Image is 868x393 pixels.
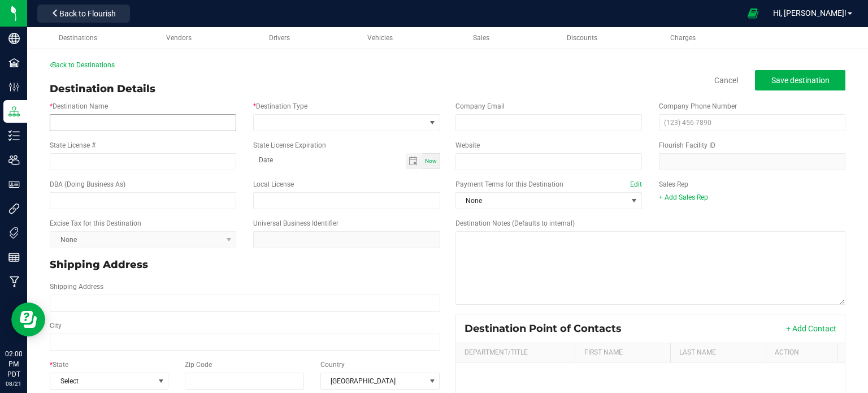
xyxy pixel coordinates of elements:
iframe: Resource center [11,303,45,336]
inline-svg: Integrations [8,203,20,214]
inline-svg: User Roles [8,179,20,190]
a: Cancel [714,75,738,86]
label: Zip Code [185,360,212,370]
th: Action [766,343,837,362]
inline-svg: Tags [8,227,20,239]
label: State License Expiration [253,140,326,150]
p: 08/21 [5,379,22,388]
th: First Name [575,343,670,362]
p: Shipping Address [50,257,440,273]
inline-svg: Manufacturing [8,276,20,287]
label: Shipping Address [50,282,103,292]
button: Save destination [755,70,845,90]
span: Vehicles [367,34,393,42]
button: + Add Contact [786,323,836,334]
label: Flourish Facility ID [659,140,715,150]
label: Country [320,360,345,370]
input: (123) 456-7890 [659,114,845,131]
span: Open Ecommerce Menu [740,2,766,24]
label: State License # [50,140,96,150]
span: Save destination [771,76,830,85]
div: Destination Details [50,81,155,97]
label: Excise Tax for this Destination [50,218,141,228]
label: Destination Type [253,101,307,111]
label: State [50,360,68,370]
label: Payment Terms for this Destination [455,179,642,189]
span: Now [425,158,437,164]
span: Vendors [166,34,192,42]
label: Sales Rep [659,179,688,189]
label: Website [455,140,480,150]
label: Company Email [455,101,505,111]
span: Select [50,373,154,389]
span: None [456,193,627,209]
button: Back to Flourish [37,5,130,23]
div: Destination Point of Contacts [465,322,630,335]
span: Back to Flourish [59,9,116,18]
th: Department/Title [456,343,575,362]
label: Company Phone Number [659,101,737,111]
a: Edit [630,180,642,188]
label: Destination Name [50,101,108,111]
inline-svg: Reports [8,252,20,263]
label: Universal Business Identifier [253,218,338,228]
label: City [50,321,62,331]
span: Hi, [PERSON_NAME]! [773,8,847,18]
span: Destinations [59,34,97,42]
inline-svg: Configuration [8,81,20,93]
inline-svg: Distribution [8,106,20,117]
span: Discounts [567,34,597,42]
label: Local License [253,179,294,189]
label: DBA (Doing Business As) [50,179,125,189]
span: [GEOGRAPHIC_DATA] [321,373,426,389]
th: Last Name [670,343,766,362]
p: 02:00 PM PDT [5,349,22,379]
inline-svg: Inventory [8,130,20,141]
span: Sales [473,34,489,42]
inline-svg: Facilities [8,57,20,68]
a: + Add Sales Rep [659,193,708,201]
span: Toggle calendar [406,153,422,169]
span: Drivers [269,34,290,42]
label: Destination Notes (Defaults to internal) [455,218,575,228]
input: Date [253,153,405,167]
a: Back to Destinations [50,61,115,69]
inline-svg: Users [8,154,20,166]
inline-svg: Company [8,33,20,44]
span: Charges [670,34,696,42]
